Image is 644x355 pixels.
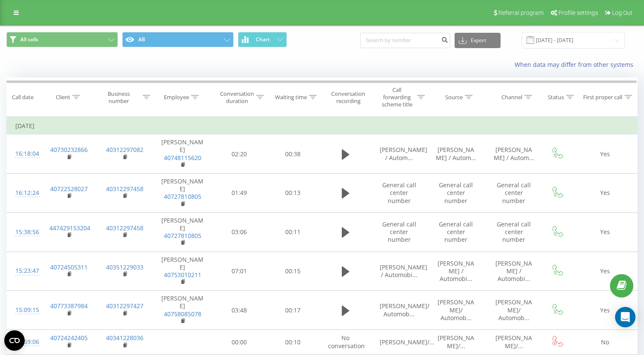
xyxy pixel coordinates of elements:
[212,135,266,174] td: 02:20
[106,146,143,154] a: 40312297082
[485,174,543,213] td: General call center number
[515,60,638,69] a: When data may differ from other systems
[106,334,143,342] a: 40341228036
[427,212,485,252] td: General call center number
[573,174,637,213] td: Yes
[266,330,320,355] td: 00:10
[212,252,266,291] td: 07:01
[495,334,532,349] span: [PERSON_NAME]/...
[152,252,212,291] td: [PERSON_NAME]
[438,298,474,321] span: [PERSON_NAME]/ Automob...
[275,94,307,101] div: Waiting time
[371,212,427,252] td: General call center number
[15,302,32,318] div: 15:09:15
[106,263,143,271] a: 40351229033
[327,90,369,105] div: Conversation recording
[106,302,143,310] a: 40312297427
[50,185,88,193] a: 40722528027
[494,146,534,161] span: [PERSON_NAME] / Autom...
[548,94,564,101] div: Status
[220,90,254,105] div: Conversation duration
[152,174,212,213] td: [PERSON_NAME]
[212,291,266,330] td: 03:48
[152,291,212,330] td: [PERSON_NAME]
[56,94,70,101] div: Client
[164,310,201,318] a: 40758085078
[379,86,415,108] div: Call forwarding scheme title
[238,32,287,47] button: Chart
[50,263,88,271] a: 40724505311
[498,9,544,16] span: Referral program
[164,154,201,162] a: 40748115620
[49,224,90,232] a: 447429153204
[455,33,501,48] button: Export
[212,174,266,213] td: 01:49
[615,307,635,327] div: Open Intercom Messenger
[380,263,427,279] span: [PERSON_NAME] / Automobi...
[583,94,622,101] div: First proper call
[573,330,637,355] td: No
[15,224,32,240] div: 15:38:56
[212,212,266,252] td: 03:06
[106,224,143,232] a: 40312297458
[106,185,143,193] a: 40312297458
[495,298,532,321] span: [PERSON_NAME]/ Automob...
[266,135,320,174] td: 00:38
[485,212,543,252] td: General call center number
[438,334,474,349] span: [PERSON_NAME]/...
[266,252,320,291] td: 00:15
[15,334,32,350] div: 14:59:06
[7,117,638,135] td: [DATE]
[164,94,189,101] div: Employee
[50,334,88,342] a: 40724242405
[266,291,320,330] td: 00:17
[4,330,25,351] button: Open CMP widget
[328,334,365,349] span: No conversation
[50,302,88,310] a: 40773387984
[380,146,427,161] span: [PERSON_NAME] / Autom...
[445,94,463,101] div: Source
[360,33,450,48] input: Search by number
[6,32,118,47] button: All calls
[573,291,637,330] td: Yes
[495,259,532,283] span: [PERSON_NAME] / Automobi...
[436,146,476,161] span: [PERSON_NAME] / Autom...
[266,174,320,213] td: 00:13
[573,135,637,174] td: Yes
[573,252,637,291] td: Yes
[152,212,212,252] td: [PERSON_NAME]
[371,174,427,213] td: General call center number
[266,212,320,252] td: 00:11
[15,185,32,201] div: 16:12:24
[122,32,234,47] button: AB
[212,330,266,355] td: 00:00
[427,174,485,213] td: General call center number
[558,9,598,16] span: Profile settings
[20,36,38,43] span: All calls
[164,271,201,279] a: 40753010211
[612,9,633,16] span: Log Out
[97,90,140,105] div: Business number
[50,146,88,154] a: 40730232866
[256,37,270,43] span: Chart
[380,302,429,318] span: [PERSON_NAME]/ Automob...
[573,212,637,252] td: Yes
[15,263,32,279] div: 15:23:47
[15,146,32,162] div: 16:18:04
[438,259,474,283] span: [PERSON_NAME] / Automobi...
[380,338,435,346] span: [PERSON_NAME]/...
[501,94,522,101] div: Channel
[12,94,34,101] div: Call date
[164,192,201,200] a: 40727810805
[164,232,201,240] a: 40727810805
[152,135,212,174] td: [PERSON_NAME]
